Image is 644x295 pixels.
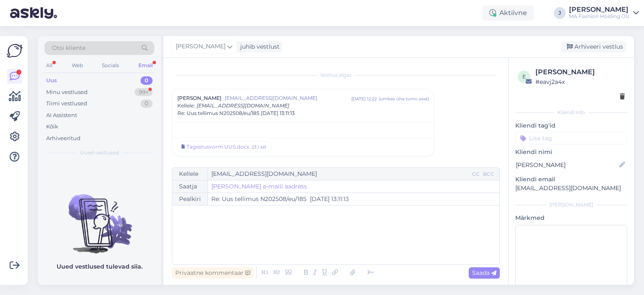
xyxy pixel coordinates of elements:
[100,60,121,71] div: Socials
[562,41,626,52] div: Arhiveeri vestlus
[251,143,267,151] div: 23.1 kB
[515,201,627,209] div: [PERSON_NAME]
[481,170,496,178] div: BCC
[172,71,500,79] div: Vestlus algas
[535,77,625,86] div: # eavj2a4x
[177,110,295,117] span: Re: Uus tellimus N202508/eu/185 [DATE] 13:11:13
[177,102,195,109] span: Kellele :
[46,123,58,131] div: Kõik
[172,180,208,193] div: Saatja
[515,132,627,144] input: Lisa tag
[7,43,23,59] img: Askly Logo
[135,88,153,97] div: 99+
[46,76,57,85] div: Uus
[569,13,630,20] div: MA Fashion Holding OÜ
[172,168,208,180] div: Kellele
[569,6,630,13] div: [PERSON_NAME]
[137,60,154,71] div: Email
[515,148,627,157] p: Kliendi nimi
[208,193,499,205] input: Write subject here...
[515,109,627,116] div: Kliendi info
[472,269,496,277] span: Saada
[535,67,625,77] div: [PERSON_NAME]
[470,170,481,178] div: CC
[172,267,254,279] div: Privaatne kommentaar
[515,175,627,184] p: Kliendi email
[569,6,639,20] a: [PERSON_NAME]MA Fashion Holding OÜ
[57,262,143,271] p: Uued vestlused tulevad siia.
[197,102,289,109] span: [EMAIL_ADDRESS][DOMAIN_NAME]
[46,111,77,120] div: AI Assistent
[208,168,470,180] input: Recepient...
[515,214,627,222] p: Märkmed
[187,143,249,151] div: Tagastusvorm UUS.docx
[70,60,85,71] div: Web
[52,44,86,52] span: Otsi kliente
[44,60,54,71] div: All
[515,121,627,130] p: Kliendi tag'id
[483,5,534,21] div: Aktiivne
[516,160,618,170] input: Lisa nimi
[211,182,307,191] a: [PERSON_NAME] e-maili aadress
[140,99,153,108] div: 0
[177,141,271,152] a: Tagastusvorm UUS.docx23.1 kB
[522,73,526,80] span: e
[237,42,280,51] div: juhib vestlust
[554,7,566,19] div: J
[379,96,429,102] div: ( umbes ühe tunni eest )
[46,88,88,97] div: Minu vestlused
[515,184,627,193] p: [EMAIL_ADDRESS][DOMAIN_NAME]
[172,193,208,205] div: Pealkiri
[225,94,351,102] span: [EMAIL_ADDRESS][DOMAIN_NAME]
[176,42,226,51] span: [PERSON_NAME]
[46,134,80,143] div: Arhiveeritud
[38,179,161,255] img: No chats
[140,76,153,85] div: 0
[80,149,119,157] span: Uued vestlused
[351,96,377,102] div: [DATE] 12:22
[177,94,221,102] span: [PERSON_NAME]
[46,99,87,108] div: Tiimi vestlused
